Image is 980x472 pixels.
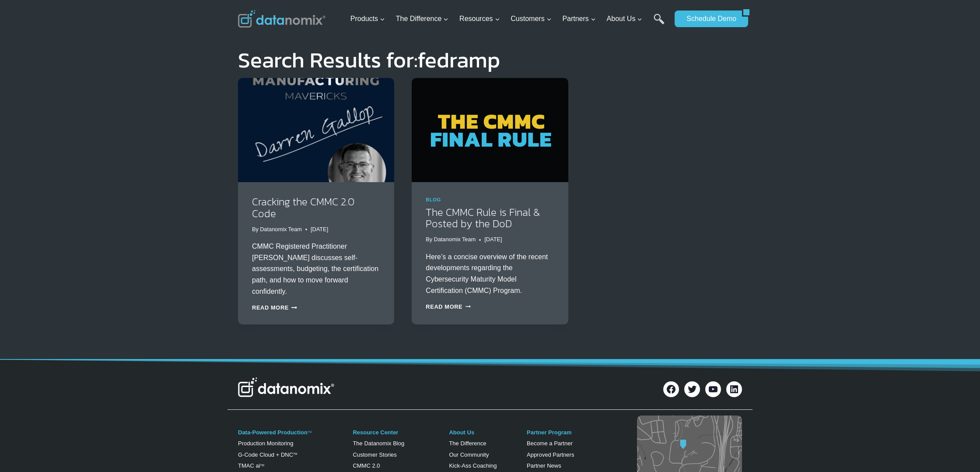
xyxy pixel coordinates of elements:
a: Blog [426,197,441,202]
nav: Primary Navigation [347,5,671,33]
a: About Us [449,429,474,436]
a: Read More [426,303,471,310]
a: Data-Powered Production [238,429,308,436]
a: Partner News [527,462,561,469]
span: By [426,235,432,244]
a: G-Code Cloud + DNCTM [238,451,297,458]
a: TM [308,430,311,433]
time: [DATE] [311,225,328,234]
a: Customer Stories [353,451,396,458]
a: Approved Partners [527,451,574,458]
a: Kick-Ass Coaching [449,462,497,469]
sup: TM [293,452,297,455]
img: Datanomix Logo [238,377,334,397]
span: Customers [511,13,551,25]
a: CMMC 2.0 [353,462,380,469]
a: The Datanomix Blog [353,440,404,447]
a: The CMMC Rule is Final & Posted by the DoD [426,204,540,231]
a: Cracking the CMMC 2.0 Code [252,194,354,221]
span: fedramp [418,43,500,76]
a: Datanomix Team [434,236,476,243]
a: Partner Program [527,429,572,436]
a: Production Monitoring [238,440,293,447]
a: Resource Center [353,429,398,436]
span: The Difference [396,13,449,25]
sup: TM [260,464,264,467]
span: Partners [562,13,595,25]
a: Schedule Demo [675,11,742,27]
a: Our Community [449,451,489,458]
span: Products [350,13,385,25]
img: Cracking the CMMC 2.0 Code with Darren Gallop [238,78,394,182]
span: About Us [607,13,643,25]
p: Here’s a concise overview of the recent developments regarding the Cybersecurity Maturity Model C... [426,251,554,296]
span: By [252,225,259,234]
p: CMMC Registered Practitioner [PERSON_NAME] discusses self-assessments, budgeting, the certificati... [252,241,380,297]
a: Datanomix Team [260,226,302,232]
h1: Search Results for: [238,49,742,71]
a: TMAC aiTM [238,462,264,469]
a: Become a Partner [527,440,573,447]
span: Resources [459,13,500,25]
a: The Difference [449,440,486,447]
img: The CMMC Rule is Final & Posted by the DoD [412,78,568,182]
a: Read More [252,304,297,311]
img: Datanomix [238,10,325,28]
time: [DATE] [484,235,502,244]
a: Search [654,14,665,33]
